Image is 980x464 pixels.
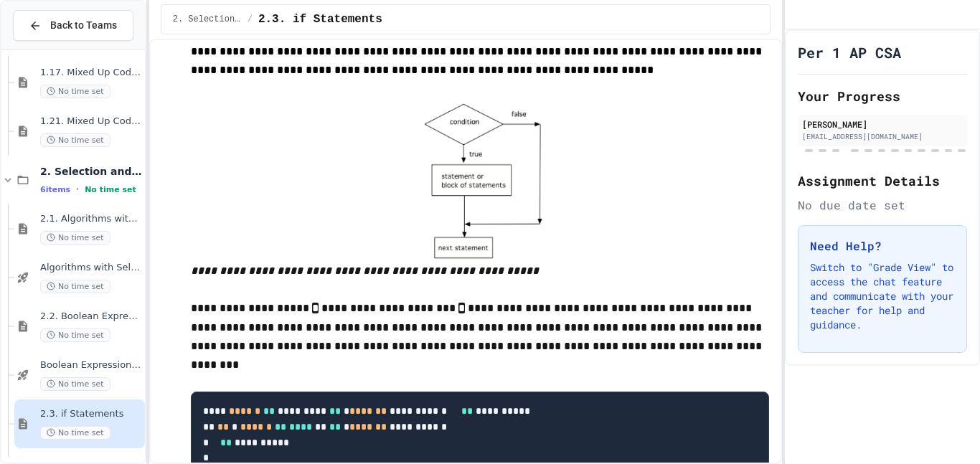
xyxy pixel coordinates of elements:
[40,67,142,79] span: 1.17. Mixed Up Code Practice 1.1-1.6
[40,115,142,128] span: 1.21. Mixed Up Code Practice 1b (1.7-1.15)
[802,118,963,131] div: [PERSON_NAME]
[40,262,142,274] span: Algorithms with Selection and Repetition - Topic 2.1
[76,184,79,195] span: •
[40,311,142,323] span: 2.2. Boolean Expressions
[248,14,253,25] span: /
[40,133,110,147] span: No time set
[40,280,110,293] span: No time set
[40,85,110,98] span: No time set
[40,213,142,225] span: 2.1. Algorithms with Selection and Repetition
[173,14,242,25] span: 2. Selection and Iteration
[40,377,110,391] span: No time set
[798,197,967,214] div: No due date set
[40,165,142,178] span: 2. Selection and Iteration
[810,237,955,255] h3: Need Help?
[798,42,901,62] h1: Per 1 AP CSA
[40,426,110,440] span: No time set
[258,11,382,28] span: 2.3. if Statements
[810,260,955,332] p: Switch to "Grade View" to access the chat feature and communicate with your teacher for help and ...
[50,18,117,33] span: Back to Teams
[40,185,70,194] span: 6 items
[40,231,110,245] span: No time set
[40,359,142,371] span: Boolean Expressions - Quiz
[85,185,136,194] span: No time set
[802,131,963,142] div: [EMAIL_ADDRESS][DOMAIN_NAME]
[40,328,110,342] span: No time set
[798,86,967,106] h2: Your Progress
[798,171,967,191] h2: Assignment Details
[40,408,142,420] span: 2.3. if Statements
[13,10,133,41] button: Back to Teams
